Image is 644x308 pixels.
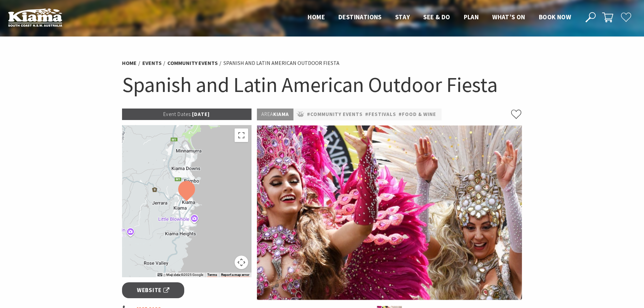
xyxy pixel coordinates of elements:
a: Open this area in Google Maps (opens a new window) [124,268,146,277]
nav: Main Menu [301,12,578,23]
span: Stay [395,13,410,21]
span: Plan [464,13,479,21]
a: Home [122,60,137,67]
button: Keyboard shortcuts [158,273,162,277]
img: Kiama Logo [8,8,62,27]
span: Home [308,13,325,21]
a: Events [142,60,162,67]
a: Report a map error [221,273,249,277]
button: Map camera controls [235,256,248,269]
span: Event Dates: [163,111,192,117]
img: Dancers in jewelled pink and silver costumes with feathers, holding their hands up while smiling [257,125,522,300]
a: #Food & Wine [399,110,436,119]
p: [DATE] [122,109,252,120]
span: Area [261,111,273,117]
span: See & Do [423,13,450,21]
span: What’s On [492,13,525,21]
a: #Community Events [307,110,363,119]
span: Map data ©2025 Google [166,273,203,277]
h1: Spanish and Latin American Outdoor Fiesta [122,71,522,98]
a: #Festivals [365,110,396,119]
button: Toggle fullscreen view [235,128,248,142]
span: Destinations [338,13,382,21]
span: Book now [539,13,571,21]
span: Website [137,286,169,295]
a: Website [122,282,185,298]
img: Google [124,268,146,277]
a: Terms (opens in new tab) [207,273,217,277]
li: Spanish and Latin American Outdoor Fiesta [223,59,339,68]
p: Kiama [257,109,293,120]
a: Community Events [167,60,218,67]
